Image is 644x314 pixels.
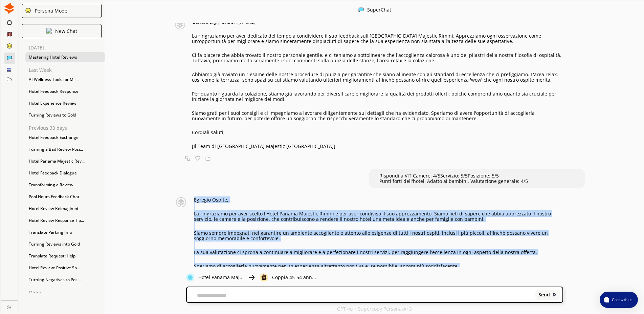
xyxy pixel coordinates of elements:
div: Mastering Hotel Reviews [25,52,105,62]
img: Close [552,292,557,297]
p: New Chat [55,28,77,34]
a: Close [1,300,18,312]
div: SuperChat [367,7,391,14]
p: Last Week [29,67,105,73]
p: La ringraziamo per aver scelto l'Hotel Panama Majestic Rimini e per aver condiviso il suo apprezz... [194,211,563,222]
p: Previous 30 days [29,125,105,131]
img: Favorite [195,156,200,161]
p: Per quanto riguarda la colazione, stiamo già lavorando per diversificare e migliorare la qualità ... [192,91,563,102]
p: Coppia 45-54 ann... [272,275,316,280]
p: La ringraziamo per aver dedicato del tempo a condividere il suo feedback sull'[GEOGRAPHIC_DATA] M... [192,33,563,44]
p: Punti forti dell'hotel: Adatto ai bambini. Valutazione generale: 4/5 [379,179,528,184]
div: Turning Reviews to Gold [25,110,105,120]
div: Pool Hours Feedback Chat [25,192,105,202]
button: atlas-launcher [600,292,638,308]
div: Hotel Feedback Response [25,86,105,97]
p: Gentile Sig.[PERSON_NAME], [192,19,563,25]
b: Send [538,292,550,297]
p: Abbiamo già avviato un riesame delle nostre procedure di pulizia per garantire che siano allineat... [192,72,563,83]
img: Close [248,273,256,281]
p: Rispondi a VIT Camere: 4/5Servizio: 5/5Posizione: 5/5 [379,173,528,179]
img: Close [358,7,364,13]
img: Copy [185,156,190,161]
div: Turning Reviews into Gold [25,239,105,249]
img: Close [7,305,11,309]
p: Ci fa piacere che abbia trovato il nostro personale gentile, e ci teniamo a sottolineare che l'ac... [192,53,563,63]
div: AI Wellness Tools for Mil... [25,75,105,85]
div: Turning a Bad Review Posi... [25,144,105,154]
div: Hotel Feedback Dialogue [25,168,105,178]
img: Close [260,273,268,281]
img: Save [205,156,210,161]
p: Speriamo di accoglierla nuovamente per un'esperienza altrettanto positiva e, se possibile, ancora... [194,264,563,269]
img: Close [25,7,31,14]
img: Close [186,273,194,281]
div: Hotel Panama Majestic Rev... [25,156,105,166]
div: Transforming a Review [25,180,105,190]
div: Translate Parking Info [25,227,105,237]
div: Hotel Review: Positive Sp... [25,263,105,273]
div: Translate Request: Help! [25,251,105,261]
img: Close [171,197,191,207]
div: Persona Mode [32,8,67,14]
span: Chat with us [609,297,634,302]
img: Close [171,19,188,29]
img: Close [4,3,15,14]
p: GPT 4o + Supercopy Persona-AI 3 [337,306,412,312]
p: Egregio Ospite, [194,197,563,203]
p: Siamo grati per i suoi consigli e ci impegniamo a lavorare diligentemente sui dettagli che ha evi... [192,110,563,121]
div: Hotel Review Response Tip... [25,215,105,226]
p: Older [29,290,105,295]
p: La sua valutazione ci sprona a continuare a migliorare e a perfezionare i nostri servizi, per rag... [194,250,563,255]
p: Hotel Panama Maj... [198,275,244,280]
p: Siamo sempre impegnati nel garantire un ambiente accogliente e attento alle esigenze di tutti i n... [194,230,563,241]
div: Hotel Experience Review [25,98,105,108]
p: [Il Team di [GEOGRAPHIC_DATA] Majestic [GEOGRAPHIC_DATA]] [192,144,563,149]
img: Close [46,28,52,34]
div: Hotel Feedback Exchange [25,132,105,143]
div: Hotel Review Reimagined [25,204,105,214]
p: [DATE] [29,45,105,50]
p: Cordiali saluti, [192,130,563,135]
div: Turning Negatives to Posi... [25,275,105,285]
